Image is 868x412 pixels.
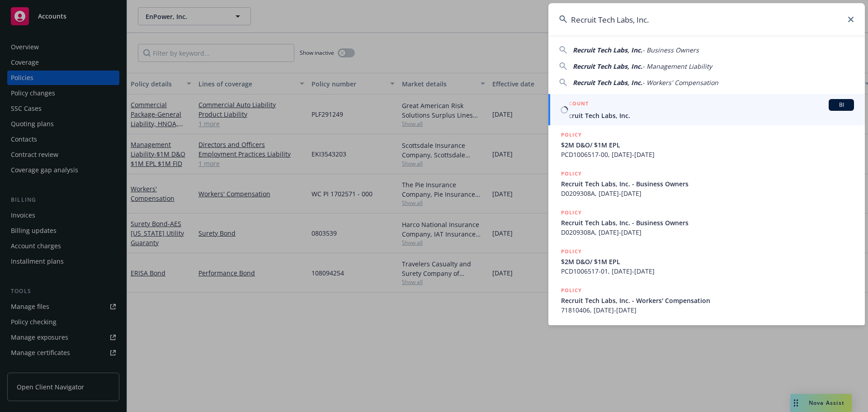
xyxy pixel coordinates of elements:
span: Recruit Tech Labs, Inc. - Workers' Compensation [561,296,854,305]
a: POLICYRecruit Tech Labs, Inc. - Business OwnersD0209308A, [DATE]-[DATE] [548,203,865,242]
span: 71810406, [DATE]-[DATE] [561,305,854,315]
span: - Management Liability [642,62,712,71]
a: POLICYRecruit Tech Labs, Inc. - Business OwnersD0209308A, [DATE]-[DATE] [548,164,865,203]
h5: POLICY [561,286,582,295]
span: Recruit Tech Labs, Inc. - Business Owners [561,218,854,227]
a: POLICYRecruit Tech Labs, Inc. - Workers' Compensation71810406, [DATE]-[DATE] [548,281,865,320]
span: Recruit Tech Labs, Inc. - Business Owners [561,179,854,189]
a: ACCOUNTBIRecruit Tech Labs, Inc. [548,94,865,125]
span: D0209308A, [DATE]-[DATE] [561,227,854,237]
input: Search... [548,3,865,36]
span: PCD1006517-01, [DATE]-[DATE] [561,266,854,276]
a: POLICY$2M D&O/ $1M EPLPCD1006517-01, [DATE]-[DATE] [548,242,865,281]
span: $2M D&O/ $1M EPL [561,257,854,266]
h5: POLICY [561,247,582,256]
span: - Business Owners [642,46,699,54]
span: Recruit Tech Labs, Inc. [573,62,642,71]
span: Recruit Tech Labs, Inc. [573,46,642,54]
h5: POLICY [561,130,582,139]
h5: ACCOUNT [561,99,589,110]
span: - Workers' Compensation [642,78,718,87]
span: Recruit Tech Labs, Inc. [561,111,854,120]
h5: POLICY [561,208,582,217]
a: POLICY$2M D&O/ $1M EPLPCD1006517-00, [DATE]-[DATE] [548,125,865,164]
span: $2M D&O/ $1M EPL [561,140,854,150]
span: BI [832,101,850,109]
span: D0209308A, [DATE]-[DATE] [561,189,854,198]
span: PCD1006517-00, [DATE]-[DATE] [561,150,854,159]
span: Recruit Tech Labs, Inc. [573,78,642,87]
h5: POLICY [561,169,582,178]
